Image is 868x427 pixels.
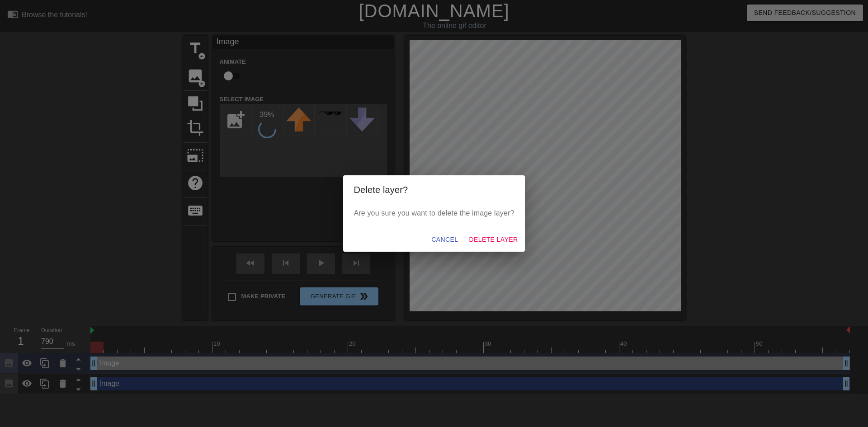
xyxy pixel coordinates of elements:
[465,231,521,248] button: Delete Layer
[428,231,462,248] button: Cancel
[431,234,458,245] span: Cancel
[469,234,518,245] span: Delete Layer
[354,183,514,197] h2: Delete layer?
[354,208,514,219] p: Are you sure you want to delete the image layer?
